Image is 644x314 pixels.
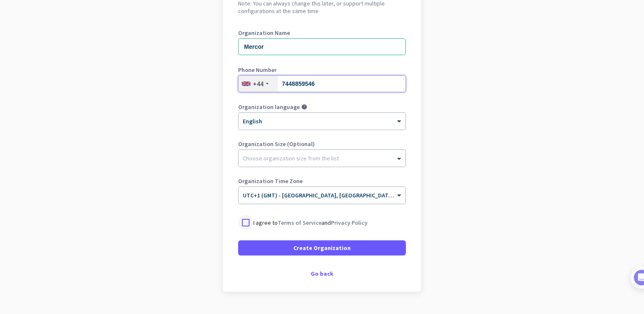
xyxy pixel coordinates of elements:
label: Organization Time Zone [238,178,406,184]
label: Organization language [238,104,300,110]
label: Organization Name [238,30,406,36]
a: Terms of Service [278,219,322,226]
div: Go back [238,271,406,277]
input: 121 234 5678 [238,75,406,92]
span: Create Organization [293,244,351,252]
button: Create Organization [238,240,406,255]
i: help [301,104,307,110]
div: +44 [253,80,263,88]
label: Phone Number [238,67,406,73]
a: Privacy Policy [331,219,368,226]
p: I agree to and [253,218,368,227]
label: Organization Size (Optional) [238,141,406,147]
input: What is the name of your organization? [238,38,406,55]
